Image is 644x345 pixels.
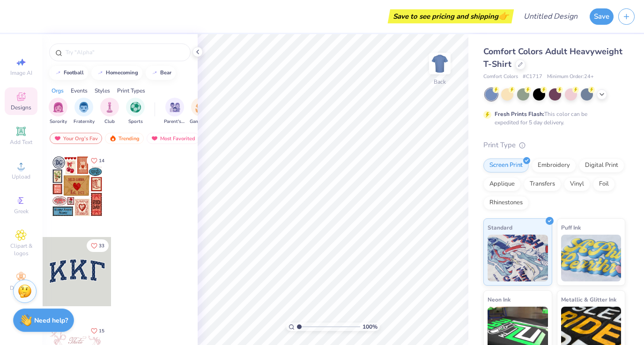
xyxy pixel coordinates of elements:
div: filter for Sorority [49,98,67,125]
div: Styles [95,86,110,95]
img: trend_line.gif [151,70,158,76]
img: Club Image [104,102,115,113]
div: filter for Sports [126,98,145,125]
img: Puff Ink [561,235,622,281]
button: filter button [190,98,211,125]
span: Game Day [190,118,211,125]
div: homecoming [106,70,138,75]
span: 100 % [363,323,378,331]
img: Sports Image [130,102,141,113]
img: Back [430,54,449,73]
img: Standard [488,235,548,281]
span: Club [104,118,115,125]
div: filter for Game Day [190,98,211,125]
button: Save [590,8,614,25]
span: # C1717 [523,73,542,81]
div: Print Types [117,86,145,95]
img: Sorority Image [53,102,64,113]
span: 14 [99,158,104,163]
img: Parent's Weekend Image [170,102,180,113]
button: Like [87,154,109,167]
div: Orgs [52,86,64,95]
div: filter for Fraternity [74,98,95,125]
img: most_fav.gif [54,135,61,142]
span: Minimum Order: 24 + [547,73,594,81]
div: Embroidery [532,158,576,172]
button: Like [87,324,109,337]
img: most_fav.gif [151,135,158,142]
button: football [49,66,88,80]
div: Print Type [483,140,625,151]
div: Transfers [524,177,561,191]
span: Sports [128,118,143,125]
button: bear [146,66,176,80]
button: filter button [126,98,145,125]
span: Standard [488,223,512,232]
span: Greek [14,208,29,215]
button: homecoming [91,66,142,80]
div: Digital Print [579,158,624,172]
span: Clipart & logos [5,242,37,257]
span: 👉 [498,10,509,22]
span: Designs [11,104,31,111]
span: Add Text [10,138,32,146]
span: Parent's Weekend [164,118,185,125]
div: Save to see pricing and shipping [390,9,511,23]
div: This color can be expedited for 5 day delivery. [495,110,610,127]
div: Events [71,86,88,95]
img: trend_line.gif [54,70,62,76]
button: filter button [164,98,185,125]
img: trend_line.gif [96,70,104,76]
button: Like [87,239,109,252]
span: 15 [99,329,104,333]
button: filter button [100,98,119,125]
img: trending.gif [109,135,117,142]
div: filter for Club [100,98,119,125]
div: Applique [483,177,521,191]
button: filter button [74,98,95,125]
strong: Fresh Prints Flash: [495,110,544,118]
div: Most Favorited [147,133,200,144]
button: filter button [49,98,67,125]
span: Puff Ink [561,223,581,232]
span: Upload [12,173,30,180]
div: Your Org's Fav [50,133,102,144]
div: filter for Parent's Weekend [164,98,185,125]
img: Fraternity Image [79,102,89,113]
span: Comfort Colors [483,73,518,81]
input: Try "Alpha" [65,48,185,57]
div: bear [160,70,171,75]
span: Metallic & Glitter Ink [561,295,616,304]
div: Back [434,78,446,86]
div: Trending [105,133,144,144]
div: football [64,70,84,75]
div: Rhinestones [483,196,529,210]
span: Comfort Colors Adult Heavyweight T-Shirt [483,46,622,70]
strong: Need help? [34,316,68,325]
span: Image AI [10,69,32,77]
img: Game Day Image [195,102,206,113]
span: Decorate [10,284,32,292]
span: Fraternity [74,118,95,125]
span: Sorority [50,118,67,125]
span: 33 [99,244,104,248]
span: Neon Ink [488,295,511,304]
div: Screen Print [483,158,529,172]
div: Foil [593,177,615,191]
div: Vinyl [564,177,590,191]
input: Untitled Design [516,7,585,26]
